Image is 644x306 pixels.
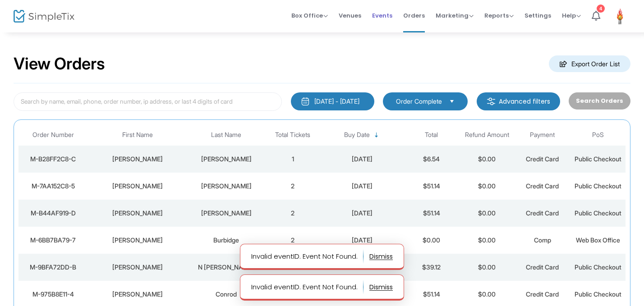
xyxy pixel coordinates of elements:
div: M-9BFA72DD-B [21,263,86,272]
div: Hennigar [190,209,263,218]
span: Comp [534,236,551,244]
div: M-B44AF919-D [21,209,86,218]
div: Jennifer [90,155,185,164]
div: 2025-08-07 [323,155,401,164]
div: M-975B8E11-4 [21,290,86,299]
td: $0.00 [459,200,515,227]
div: LeBlanc [190,182,263,191]
span: Sortable [373,132,380,139]
button: dismiss [369,280,393,294]
m-button: Export Order List [549,55,630,72]
td: $6.54 [404,146,459,173]
m-button: Advanced filters [477,92,560,110]
div: 4 [597,5,605,13]
td: $0.00 [459,173,515,200]
span: Public Checkout [575,209,621,217]
div: N Handyside [190,263,263,272]
td: 1 [265,146,321,173]
td: 2 [265,173,321,200]
div: 2025-08-04 [323,236,401,245]
span: Credit Card [526,182,559,190]
td: $51.14 [404,173,459,200]
div: Monique [90,182,185,191]
div: Alex [90,263,185,272]
span: Settings [524,4,551,27]
div: Conrod [190,290,263,299]
td: $51.14 [404,200,459,227]
span: Public Checkout [575,290,621,298]
div: M-6BB7BA79-7 [21,236,86,245]
td: $0.00 [459,227,515,254]
td: $0.00 [459,254,515,281]
span: Buy Date [344,131,370,139]
div: Mel [90,209,185,218]
div: M-7AA152C8-5 [21,182,86,191]
span: Public Checkout [575,182,621,190]
span: Order Complete [396,97,442,106]
td: $0.00 [404,227,459,254]
td: $0.00 [459,146,515,173]
span: Reports [484,11,514,20]
th: Total Tickets [265,124,321,146]
div: M-B28FF2C8-C [21,155,86,164]
span: PoS [592,131,604,139]
th: Refund Amount [459,124,515,146]
input: Search by name, email, phone, order number, ip address, or last 4 digits of card [14,92,282,111]
div: 2025-08-06 [323,182,401,191]
div: Chapman [190,155,263,164]
div: 2025-08-05 [323,209,401,218]
p: Invalid eventID. Event Not Found. [251,249,363,264]
div: Kevin [90,290,185,299]
span: Help [562,11,581,20]
p: Invalid eventID. Event Not Found. [251,280,363,294]
div: Janet [90,236,185,245]
th: Total [404,124,459,146]
span: Credit Card [526,209,559,217]
span: Public Checkout [575,263,621,271]
td: 2 [265,200,321,227]
button: [DATE] - [DATE] [291,92,374,110]
span: Credit Card [526,263,559,271]
span: Events [372,4,392,27]
div: Burbidge [190,236,263,245]
span: Last Name [211,131,241,139]
span: Orders [403,4,425,27]
span: Box Office [291,11,328,20]
div: [DATE] - [DATE] [314,97,359,106]
button: dismiss [369,249,393,264]
td: 2 [265,227,321,254]
button: Select [446,96,458,106]
span: Payment [530,131,555,139]
span: Order Number [32,131,74,139]
span: Web Box Office [576,236,620,244]
td: $39.12 [404,254,459,281]
span: Credit Card [526,290,559,298]
span: Marketing [436,11,474,20]
span: Venues [339,4,361,27]
h2: View Orders [14,54,105,74]
span: Public Checkout [575,155,621,163]
span: First Name [122,131,153,139]
img: filter [487,97,496,106]
span: Credit Card [526,155,559,163]
img: monthly [301,97,310,106]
